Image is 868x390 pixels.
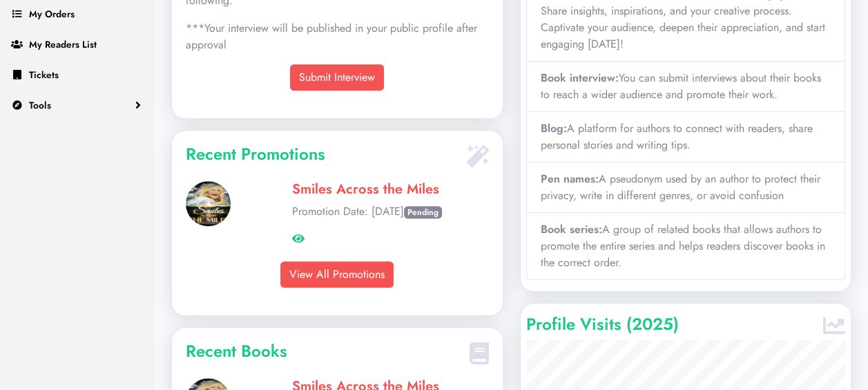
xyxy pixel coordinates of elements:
h4: Profile Visits (2025) [526,315,818,335]
h4: Recent Books [186,342,464,362]
b: Book interview: [541,70,619,86]
span: My Readers List [29,37,97,51]
b: Book series: [541,221,602,237]
li: A pseudonym used by an author to protect their privacy, write in different genres, or avoid confu... [526,162,846,213]
li: A platform for authors to connect with readers, share personal stories and writing tips. [526,112,846,162]
a: View All Promotions [280,261,394,288]
img: 1749344822.jpg [186,181,231,226]
b: Blog: [541,120,567,136]
a: Smiles Across the Miles [292,179,439,199]
a: Submit Interview [290,64,384,91]
span: Tools [29,98,51,112]
p: Promotion Date: [DATE] [292,203,488,220]
b: Pen names: [541,171,599,187]
li: A group of related books that allows authors to promote the entire series and helps readers disco... [526,213,846,280]
h4: Recent Promotions [186,145,461,165]
span: Tickets [29,68,59,82]
span: My Orders [29,7,75,21]
p: ***Your interview will be published in your public profile after approval [186,20,489,53]
span: Pending [404,206,442,219]
li: You can submit interviews about their books to reach a wider audience and promote their work. [526,62,846,112]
